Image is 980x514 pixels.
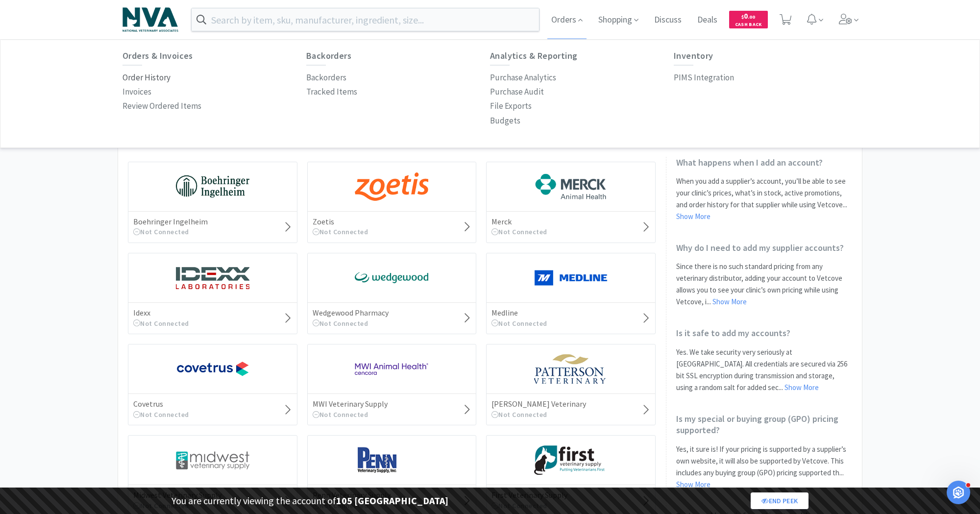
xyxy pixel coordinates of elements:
[118,2,183,37] img: 63c5bf86fc7e40bdb3a5250099754568_2.png
[534,354,608,384] img: f5e969b455434c6296c6d81ef179fa71_3.png
[133,410,189,419] span: Not Connected
[171,493,448,509] p: You are currently viewing the account of
[676,157,852,168] h2: What happens when I add an account?
[693,16,721,24] a: Deals
[133,308,189,318] h5: Idexx
[676,212,710,221] a: Show More
[729,6,768,33] a: $0.00Cash Back
[674,71,734,84] p: PIMS Integration
[676,480,710,489] a: Show More
[491,319,547,328] span: Not Connected
[741,11,755,21] span: 0
[674,71,734,85] a: PIMS Integration
[534,445,608,475] img: 67d67680309e4a0bb49a5ff0391dcc42_6.png
[133,217,208,227] h5: Boehringer Ingelheim
[306,71,346,85] a: Backorders
[313,399,388,409] h5: MWI Veterinary Supply
[947,481,970,504] iframe: Intercom live chat
[355,445,428,475] img: e1133ece90fa4a959c5ae41b0808c578_9.png
[122,85,151,99] a: Invoices
[741,14,744,20] span: $
[122,71,171,85] a: Order History
[133,319,189,328] span: Not Connected
[534,172,608,201] img: 6d7abf38e3b8462597f4a2f88dede81e_176.png
[355,263,428,293] img: e40baf8987b14801afb1611fffac9ca4_8.png
[784,383,819,392] a: Show More
[490,51,674,61] h6: Analytics & Reporting
[490,71,556,84] p: Purchase Analytics
[133,227,189,236] span: Not Connected
[313,217,368,227] h5: Zoetis
[192,8,539,31] input: Search by item, sku, manufacturer, ingredient, size...
[313,308,389,318] h5: Wedgewood Pharmacy
[676,346,852,393] p: Yes. We take security very seriously at [GEOGRAPHIC_DATA]. All credentials are secured via 256 bi...
[676,242,852,253] h2: Why do I need to add my supplier accounts?
[306,51,490,61] h6: Backorders
[676,261,852,308] p: Since there is no such standard pricing from any veterinary distributor, adding your account to V...
[306,71,346,84] p: Backorders
[650,16,686,24] a: Discuss
[122,99,201,113] p: Review Ordered Items
[735,22,762,28] span: Cash Back
[176,263,249,293] img: 13250b0087d44d67bb1668360c5632f9_13.png
[313,319,368,328] span: Not Connected
[751,492,808,509] a: End Peek
[306,85,357,99] a: Tracked Items
[491,217,547,227] h5: Merck
[355,354,428,384] img: f6b2451649754179b5b4e0c70c3f7cb0_2.png
[491,399,586,409] h5: [PERSON_NAME] Veterinary
[122,99,201,113] a: Review Ordered Items
[176,172,249,201] img: 730db3968b864e76bcafd0174db25112_22.png
[712,297,747,306] a: Show More
[490,99,532,113] p: File Exports
[133,399,189,409] h5: Covetrus
[491,227,547,236] span: Not Connected
[490,114,520,128] a: Budgets
[490,99,532,113] a: File Exports
[336,494,448,507] strong: 105 [GEOGRAPHIC_DATA]
[534,263,608,293] img: a646391c64b94eb2892348a965bf03f3_134.png
[676,443,852,490] p: Yes, it sure is! If your pricing is supported by a supplier’s own website, it will also be suppor...
[748,14,755,20] span: . 00
[355,172,428,201] img: a673e5ab4e5e497494167fe422e9a3ab.png
[176,445,249,475] img: 4dd14cff54a648ac9e977f0c5da9bc2e_5.png
[676,327,852,339] h2: Is it safe to add my accounts?
[676,413,852,436] h2: Is my special or buying group (GPO) pricing supported?
[313,410,368,419] span: Not Connected
[491,308,547,318] h5: Medline
[674,51,857,61] h6: Inventory
[122,71,171,84] p: Order History
[490,71,556,85] a: Purchase Analytics
[491,410,547,419] span: Not Connected
[122,51,306,61] h6: Orders & Invoices
[676,175,852,222] p: When you add a supplier’s account, you’ll be able to see your clinic’s prices, what’s in stock, a...
[490,114,520,127] p: Budgets
[490,85,544,99] a: Purchase Audit
[313,227,368,236] span: Not Connected
[176,354,249,384] img: 77fca1acd8b6420a9015268ca798ef17_1.png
